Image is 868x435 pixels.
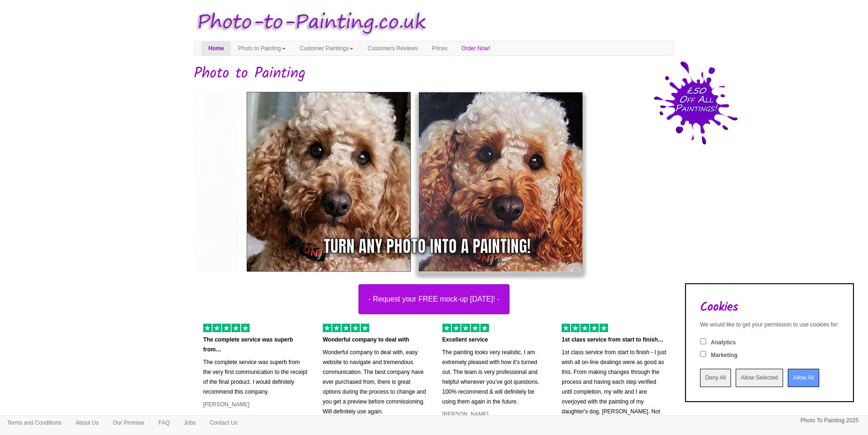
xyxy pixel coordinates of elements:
[358,284,510,314] button: - Request your FREE mock-up [DATE]! -
[455,41,497,55] a: Order Now!
[203,357,309,397] p: The complete service was superb from the very first communication to the receipt of the final pro...
[177,416,203,430] a: Jobs
[201,41,231,55] a: Home
[736,369,783,387] input: Allow Selected
[360,41,425,55] a: Customers Reviews
[106,416,151,430] a: Our Promise
[69,416,106,430] a: About Us
[323,324,369,332] img: 5 of out 5 stars
[800,416,859,426] p: Photo To Painting 2025
[323,348,428,417] p: Wonderful company to deal with, easy website to navigate and tremendous communication. The best c...
[239,84,591,280] img: monty-small.jpg
[562,335,667,345] p: 1st class service from start to finish…
[324,234,531,258] div: Turn any photo into a painting!
[654,61,738,145] img: 50 pound price drop
[425,41,454,55] a: Prices
[700,301,839,314] h2: Cookies
[187,84,539,280] img: Oil painting of a dog
[700,321,839,329] div: We would like to get your permission to use cookies for:
[442,410,548,419] p: [PERSON_NAME]
[442,324,489,332] img: 5 of out 5 stars
[203,324,250,332] img: 5 of out 5 stars
[788,369,819,387] input: Allow All
[203,335,309,355] p: The complete service was superb from…
[562,324,608,332] img: 5 of out 5 stars
[711,351,738,359] label: Marketing
[203,400,309,410] p: [PERSON_NAME]
[700,369,731,387] input: Deny All
[442,335,548,345] p: Excellent service
[231,41,292,55] a: Photo to Painting
[293,41,361,55] a: Customer Paintings
[711,339,736,347] label: Analytics
[194,65,674,82] h1: Photo to Painting
[203,416,244,430] a: Contact Us
[442,348,548,407] p: The painting looks very realistic, I am extremely pleased with how it’s turned out. The team is v...
[189,5,429,41] img: Photo to Painting
[323,335,428,345] p: Wonderful company to deal with
[152,416,177,430] a: FAQ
